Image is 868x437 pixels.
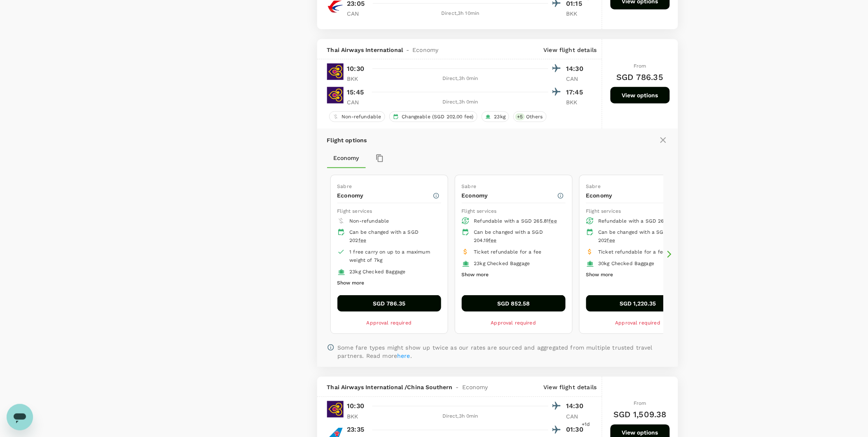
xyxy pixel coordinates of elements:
[615,320,661,326] span: Approval required
[403,46,412,54] span: -
[347,64,365,74] p: 10:30
[338,344,668,360] p: Some fare types might show up twice as our rates are sourced and aggregated from multiple trusted...
[329,111,385,122] div: Non-refundable
[462,191,557,200] p: Economy
[607,237,615,243] span: fee
[566,98,587,106] p: BKK
[515,113,524,120] span: + 5
[599,261,655,266] span: 30kg Checked Baggage
[337,278,365,289] button: Show more
[599,249,666,255] span: Ticket refundable for a fee
[350,249,430,263] span: 1 free carry on up to a maximum weight of 7kg
[337,295,441,312] button: SGD 786.35
[462,208,497,214] span: Flight services
[491,113,509,120] span: 23kg
[339,113,385,120] span: Non-refundable
[373,9,548,18] div: Direct , 3h 10min
[617,70,664,84] h6: SGD 786.35
[566,413,587,421] p: CAN
[634,63,646,69] span: From
[634,401,646,406] span: From
[337,208,372,214] span: Flight services
[462,270,489,280] button: Show more
[613,408,667,421] h6: SGD 1,509.38
[327,87,344,103] img: TG
[474,249,542,255] span: Ticket refundable for a fee
[599,217,683,226] div: Refundable with a SGD 263
[350,269,406,275] span: 23kg Checked Baggage
[337,191,433,200] p: Economy
[413,46,439,54] span: Economy
[611,87,670,103] button: View options
[566,402,587,411] p: 14:30
[347,75,368,83] p: BKK
[566,75,587,83] p: CAN
[327,46,403,54] span: Thai Airways International
[474,228,559,245] div: Can be changed with a SGD 204.19
[358,237,366,243] span: fee
[347,87,364,97] p: 15:45
[482,111,510,122] div: 23kg
[347,402,365,411] p: 10:30
[523,113,546,120] span: Others
[586,191,681,200] p: Economy
[327,401,344,418] img: TG
[347,98,368,106] p: CAN
[462,295,566,312] button: SGD 852.58
[347,425,365,435] p: 23:35
[586,270,613,280] button: Show more
[549,218,557,224] span: fee
[566,87,587,97] p: 17:45
[462,383,488,392] span: Economy
[513,111,546,122] div: +5Others
[327,136,367,144] p: Flight options
[474,217,559,226] div: Refundable with a SGD 265.81
[582,421,590,429] span: +1d
[373,98,548,106] div: Direct , 3h 0min
[586,208,621,214] span: Flight services
[544,46,597,54] p: View flight details
[367,320,412,326] span: Approval required
[462,183,477,189] span: Sabre
[350,218,389,224] span: Non-refundable
[327,383,453,392] span: Thai Airways International / China Southern
[389,111,477,122] div: Changeable (SGD 202.00 fee)
[566,64,587,74] p: 14:30
[491,320,536,326] span: Approval required
[474,261,530,266] span: 23kg Checked Baggage
[350,228,435,245] div: Can be changed with a SGD 202
[7,404,33,430] iframe: Button to launch messaging window
[373,413,548,421] div: Direct , 3h 0min
[566,9,587,18] p: BKK
[599,228,683,245] div: Can be changed with a SGD 202
[397,353,410,359] a: here
[399,113,477,120] span: Changeable (SGD 202.00 fee)
[347,413,368,421] p: BKK
[373,75,548,83] div: Direct , 3h 0min
[566,425,587,435] p: 01:30
[327,148,366,168] button: Economy
[489,237,496,243] span: fee
[544,383,597,392] p: View flight details
[586,295,690,312] button: SGD 1,220.35
[337,183,352,189] span: Sabre
[453,383,462,392] span: -
[586,183,601,189] span: Sabre
[347,9,368,18] p: CAN
[327,63,344,80] img: TG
